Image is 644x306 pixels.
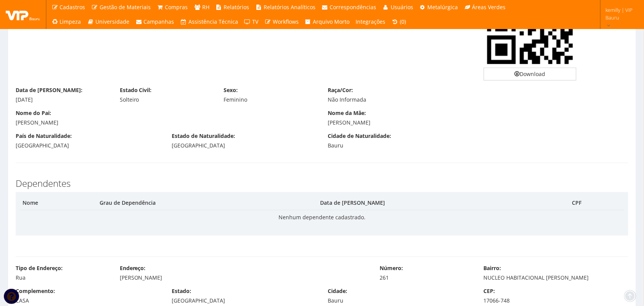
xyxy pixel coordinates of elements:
span: Limpeza [60,18,81,25]
label: País de Naturalidade: [16,132,72,140]
label: CEP: [484,288,495,295]
th: CPF [569,196,625,210]
span: Workflows [273,18,299,25]
div: [PERSON_NAME] [328,119,628,126]
span: kemilly | VIP Bauru [605,6,634,21]
div: Bauru [328,142,472,149]
label: Endereço: [120,265,146,272]
label: Estado Civil: [120,86,152,94]
span: Compras [165,3,188,11]
a: TV [241,15,262,29]
span: Relatórios [224,3,250,11]
span: TV [253,18,259,25]
div: Bauru [328,297,472,305]
a: Universidade [84,15,133,29]
label: Cidade: [328,288,347,295]
a: Assistência Técnica [177,15,241,29]
span: Campanhas [144,18,174,25]
a: Workflows [262,15,302,29]
label: Nome da Mãe: [328,109,366,117]
div: [PERSON_NAME] [16,119,316,126]
span: Cadastros [60,3,85,11]
span: Universidade [95,18,129,25]
div: Não Informada [328,96,420,104]
span: Áreas Verdes [472,3,506,11]
span: Correspondências [330,3,377,11]
div: [GEOGRAPHIC_DATA] [16,142,160,149]
div: [PERSON_NAME] [120,274,369,282]
th: Data de [PERSON_NAME] [317,196,569,210]
label: Estado de Naturalidade: [172,132,235,140]
div: [GEOGRAPHIC_DATA] [172,297,316,305]
td: Nenhum dependente cadastrado. [19,210,625,224]
label: Complemento: [16,288,55,295]
label: Tipo de Endereço: [16,265,63,272]
label: Nome do Pai: [16,109,51,117]
th: Nome [19,196,97,210]
div: [GEOGRAPHIC_DATA] [172,142,316,149]
span: Assistência Técnica [188,18,238,25]
img: logo [6,9,40,20]
th: Grau de Dependência [97,196,317,210]
label: Sexo: [224,86,238,94]
h3: Dependentes [16,178,628,188]
label: Número: [380,265,403,272]
span: Integrações [356,18,386,25]
a: Campanhas [132,15,177,29]
div: [DATE] [16,96,108,104]
div: 17066-748 [484,297,628,305]
span: Usuários [391,3,413,11]
a: (0) [389,15,409,29]
div: CASA [16,297,160,305]
a: Download [484,68,576,81]
div: Rua [16,274,108,282]
div: Feminino [224,96,316,104]
span: Metalúrgica [428,3,458,11]
label: Raça/Cor: [328,86,353,94]
span: Arquivo Morto [313,18,350,25]
label: Bairro: [484,265,501,272]
label: Cidade de Naturalidade: [328,132,391,140]
div: NUCLEO HABITACIONAL [PERSON_NAME] [484,274,628,282]
a: Limpeza [48,15,84,29]
label: Data de [PERSON_NAME]: [16,86,82,94]
a: Arquivo Morto [302,15,353,29]
a: Integrações [353,15,389,29]
span: RH [202,3,209,11]
div: Solteiro [120,96,213,104]
div: 261 [380,274,472,282]
label: Estado: [172,288,191,295]
span: (0) [400,18,406,25]
span: Gestão de Materiais [100,3,151,11]
span: Relatórios Analíticos [264,3,316,11]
